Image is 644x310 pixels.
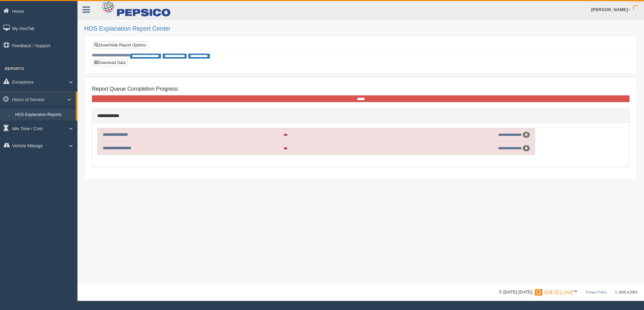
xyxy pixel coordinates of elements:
img: Gridline [535,289,573,296]
a: HOS Explanation Reports [12,109,76,121]
h2: HOS Explanation Report Center [84,26,637,32]
a: Privacy Policy [586,290,607,294]
a: Show/Hide Report Options [92,41,148,49]
h4: Report Queue Completion Progress: [92,86,630,92]
span: v. 2025.4.2063 [615,290,637,294]
button: Download Data [92,59,128,66]
div: © [DATE]-[DATE] - ™ [499,289,637,296]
